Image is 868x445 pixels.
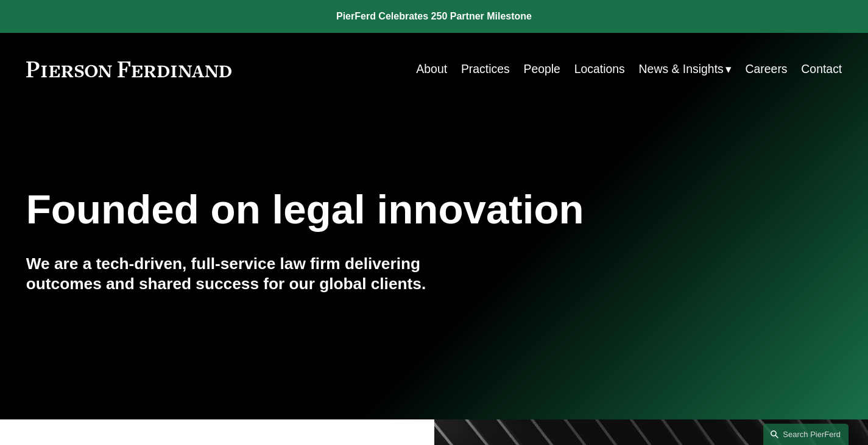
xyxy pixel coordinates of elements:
a: Search this site [763,424,849,445]
span: News & Insights [639,58,724,80]
a: folder dropdown [639,57,732,81]
a: Contact [801,57,842,81]
h4: We are a tech-driven, full-service law firm delivering outcomes and shared success for our global... [26,254,434,295]
h1: Founded on legal innovation [26,186,706,233]
a: Careers [746,57,788,81]
a: Locations [574,57,625,81]
a: Practices [461,57,510,81]
a: About [416,57,447,81]
a: People [523,57,560,81]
